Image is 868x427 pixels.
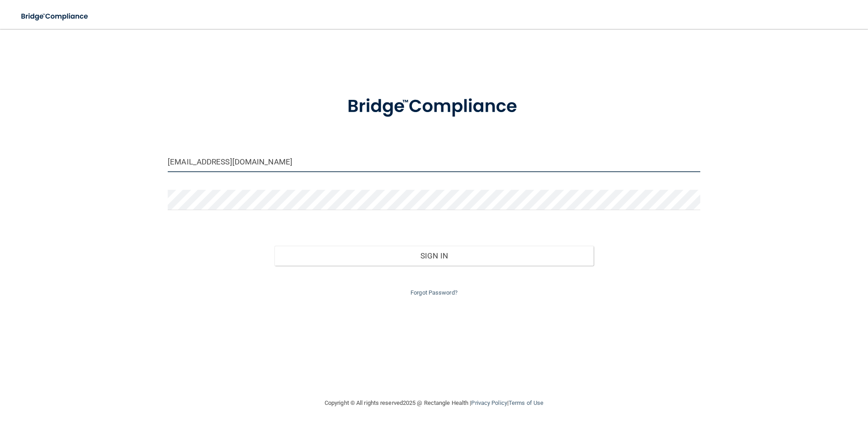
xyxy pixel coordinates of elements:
[471,399,507,406] a: Privacy Policy
[14,7,97,26] img: bridge_compliance_login_screen.278c3ca4.svg
[168,152,700,172] input: Email
[329,83,539,130] img: bridge_compliance_login_screen.278c3ca4.svg
[509,399,543,406] a: Terms of Use
[410,289,458,296] a: Forgot Password?
[269,389,599,418] div: Copyright © All rights reserved 2025 @ Rectangle Health | |
[712,363,857,399] iframe: Drift Widget Chat Controller
[274,246,594,266] button: Sign In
